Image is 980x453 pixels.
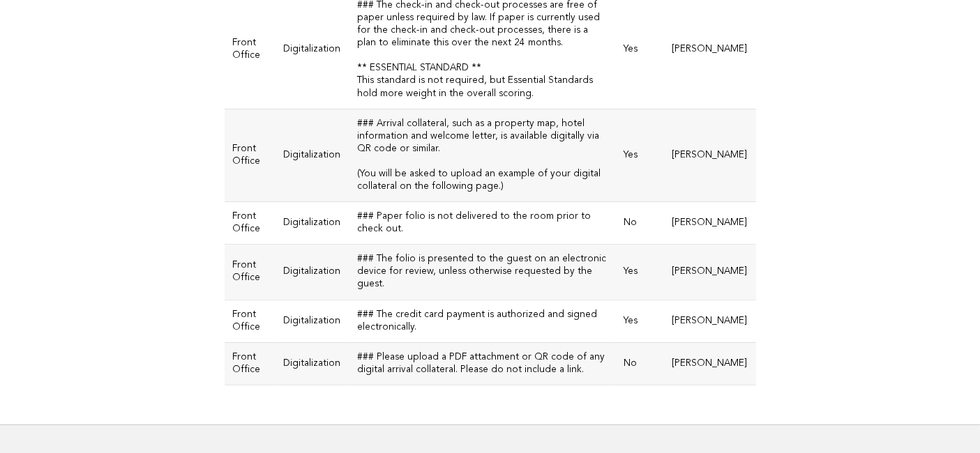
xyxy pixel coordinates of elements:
[275,342,349,385] td: Digitalization
[615,342,663,385] td: No
[349,202,616,245] td: ### Paper folio is not delivered to the room prior to check out.
[275,109,349,201] td: Digitalization
[349,109,616,201] td: ### Arrival collateral, such as a property map, hotel information and welcome letter, is availabl...
[225,202,275,245] td: Front Office
[663,300,755,342] td: [PERSON_NAME]
[349,300,616,342] td: ### The credit card payment is authorized and signed electronically.
[615,109,663,201] td: Yes
[615,245,663,300] td: Yes
[225,245,275,300] td: Front Office
[225,109,275,201] td: Front Office
[349,245,616,300] td: ### The folio is presented to the guest on an electronic device for review, unless otherwise requ...
[275,202,349,245] td: Digitalization
[615,202,663,245] td: No
[663,245,755,300] td: [PERSON_NAME]
[663,202,755,245] td: [PERSON_NAME]
[615,300,663,342] td: Yes
[349,342,616,385] td: ### Please upload a PDF attachment or QR code of any digital arrival collateral. Please do not in...
[663,109,755,201] td: [PERSON_NAME]
[275,245,349,300] td: Digitalization
[225,342,275,385] td: Front Office
[663,342,755,385] td: [PERSON_NAME]
[225,300,275,342] td: Front Office
[275,300,349,342] td: Digitalization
